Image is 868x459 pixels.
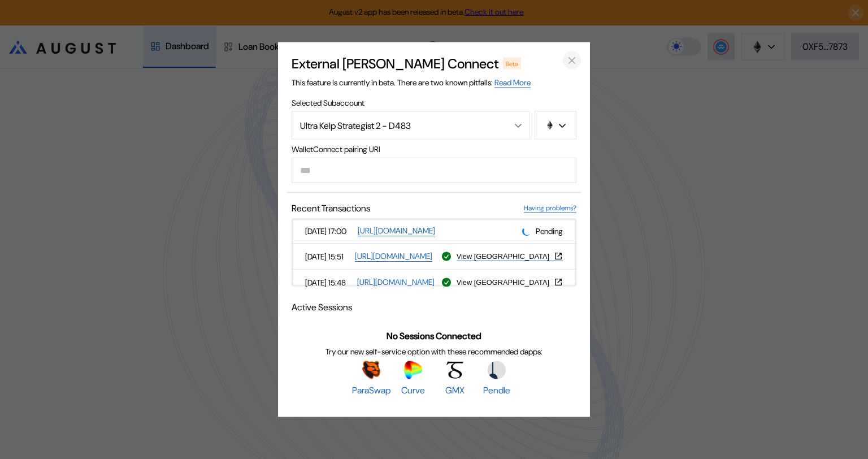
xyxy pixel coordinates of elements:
button: close modal [563,51,581,70]
a: Having problems? [524,203,576,213]
a: ParaSwapParaSwap [352,361,390,396]
a: [URL][DOMAIN_NAME] [358,226,435,236]
a: PendlePendle [478,361,516,396]
div: Ultra Kelp Strategist 2 - D483 [300,119,497,131]
button: Open menu [292,111,530,140]
span: Active Sessions [292,301,352,313]
img: ParaSwap [362,361,380,379]
div: Pending [522,226,563,236]
span: No Sessions Connected [387,330,481,341]
span: [DATE] 15:51 [305,251,350,261]
div: Beta [503,58,521,69]
span: Selected Subaccount [292,98,576,108]
a: View [GEOGRAPHIC_DATA] [457,278,563,287]
span: Try our new self-service option with these recommended dapps: [325,346,542,356]
img: GMX [446,361,464,379]
span: Recent Transactions [292,202,370,214]
button: View [GEOGRAPHIC_DATA] [457,252,563,261]
button: chain logo [535,111,576,140]
img: chain logo [545,121,554,130]
img: Pendle [488,361,506,379]
span: WalletConnect pairing URI [292,144,576,154]
a: [URL][DOMAIN_NAME] [357,277,435,288]
a: View [GEOGRAPHIC_DATA] [457,252,563,261]
a: [URL][DOMAIN_NAME] [355,251,432,262]
a: CurveCurve [394,361,432,396]
span: [DATE] 15:48 [305,277,353,287]
a: GMXGMX [436,361,474,396]
img: pending [522,226,531,235]
img: Curve [404,361,422,379]
span: [DATE] 17:00 [305,226,353,236]
span: Pendle [483,384,510,396]
span: GMX [445,384,465,396]
span: ParaSwap [352,384,390,396]
button: View [GEOGRAPHIC_DATA] [457,278,563,287]
span: Curve [401,384,425,396]
a: Read More [494,77,531,88]
h2: External [PERSON_NAME] Connect [292,55,498,72]
span: This feature is currently in beta. There are two known pitfalls: [292,77,531,88]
